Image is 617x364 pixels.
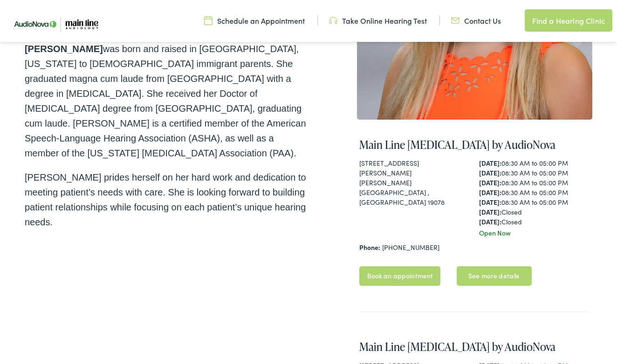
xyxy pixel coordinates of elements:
[451,15,459,26] img: utility icon
[204,15,305,26] a: Schedule an Appointment
[479,207,501,216] strong: [DATE]:
[525,9,612,32] a: Find a Hearing Clinic
[359,178,470,207] div: [PERSON_NAME][GEOGRAPHIC_DATA] , [GEOGRAPHIC_DATA] 19078
[451,15,501,26] a: Contact Us
[204,15,213,26] img: utility icon
[479,168,501,177] strong: [DATE]:
[479,228,590,238] div: Open Now
[329,15,427,26] a: Take Online Hearing Test
[25,170,308,229] p: [PERSON_NAME] prides herself on her hard work and dedication to meeting patient’s needs with care...
[359,243,380,252] strong: Phone:
[382,243,439,252] a: [PHONE_NUMBER]
[479,188,501,197] strong: [DATE]:
[359,158,470,178] div: [STREET_ADDRESS][PERSON_NAME]
[479,197,501,207] strong: [DATE]:
[25,41,308,161] p: was born and raised in [GEOGRAPHIC_DATA], [US_STATE] to [DEMOGRAPHIC_DATA] immigrant parents. She...
[329,15,337,26] img: utility icon
[479,217,501,226] strong: [DATE]:
[479,158,590,227] div: 08:30 AM to 05:00 PM 08:30 AM to 05:00 PM 08:30 AM to 05:00 PM 08:30 AM to 05:00 PM 08:30 AM to 0...
[25,44,103,54] strong: [PERSON_NAME]
[457,266,532,286] a: See more details
[479,158,501,168] strong: [DATE]:
[359,266,441,286] a: Book an appointment
[359,340,590,354] h4: Main Line [MEDICAL_DATA] by AudioNova
[479,178,501,187] strong: [DATE]:
[359,138,590,152] h4: Main Line [MEDICAL_DATA] by AudioNova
